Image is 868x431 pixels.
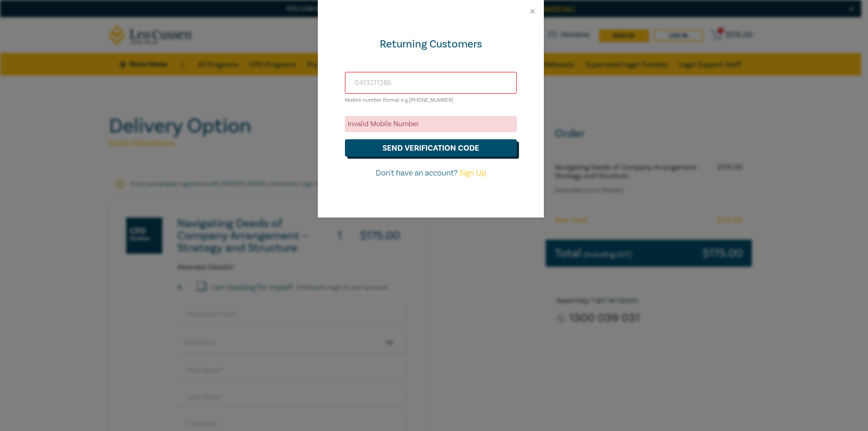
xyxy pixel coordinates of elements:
[345,116,517,132] div: Invalid Mobile Number
[459,168,486,178] a: Sign Up
[345,37,517,52] div: Returning Customers
[528,7,537,15] button: Close
[345,139,517,156] button: send verification code
[345,167,517,179] p: Don't have an account?
[345,97,453,104] small: Mobile number format e.g [PHONE_NUMBER]
[345,72,517,94] input: Enter email or Mobile number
